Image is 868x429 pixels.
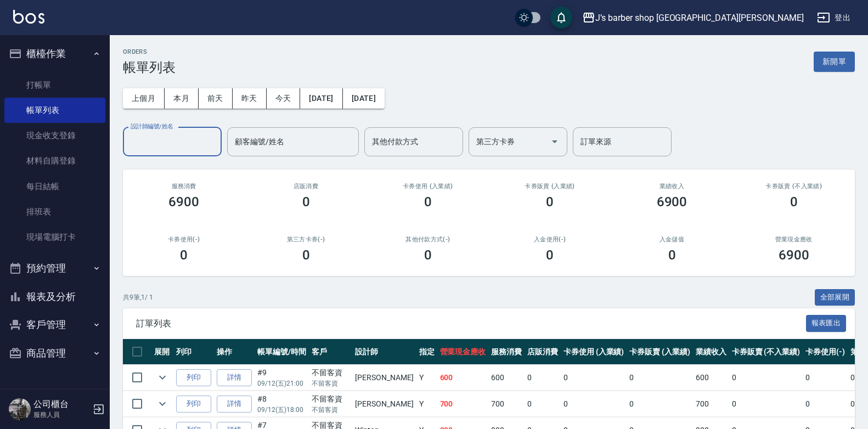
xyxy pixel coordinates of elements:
[176,369,211,386] button: 列印
[624,183,719,190] h2: 業績收入
[255,365,309,391] td: #9
[9,398,31,420] img: Person
[488,365,525,391] td: 600
[257,405,306,415] p: 09/12 (五) 18:00
[550,7,572,29] button: save
[267,88,301,109] button: 今天
[180,247,188,263] h3: 0
[343,88,385,109] button: [DATE]
[380,236,476,243] h2: 其他付款方式(-)
[595,11,804,25] div: J’s barber shop [GEOGRAPHIC_DATA][PERSON_NAME]
[233,88,267,109] button: 昨天
[561,391,627,417] td: 0
[123,60,176,75] h3: 帳單列表
[803,339,848,365] th: 卡券使用(-)
[217,396,252,413] a: 詳情
[312,367,350,379] div: 不留客資
[578,7,808,29] button: J’s barber shop [GEOGRAPHIC_DATA][PERSON_NAME]
[4,254,105,283] button: 預約管理
[525,391,561,417] td: 0
[257,379,306,388] p: 09/12 (五) 21:00
[416,365,437,391] td: Y
[309,339,353,365] th: 客戶
[123,88,165,109] button: 上個月
[136,236,232,243] h2: 卡券使用(-)
[790,194,798,210] h3: 0
[627,391,693,417] td: 0
[803,365,848,391] td: 0
[13,10,44,24] img: Logo
[154,369,171,386] button: expand row
[813,8,855,28] button: 登出
[693,339,729,365] th: 業績收入
[502,183,598,190] h2: 卡券販賣 (入業績)
[803,391,848,417] td: 0
[437,339,489,365] th: 營業現金應收
[352,391,416,417] td: [PERSON_NAME]
[380,183,476,190] h2: 卡券使用 (入業績)
[4,224,105,250] a: 現場電腦打卡
[729,391,803,417] td: 0
[729,339,803,365] th: 卡券販賣 (不入業績)
[4,72,105,98] a: 打帳單
[525,365,561,391] td: 0
[4,339,105,368] button: 商品管理
[312,379,350,388] p: 不留客資
[312,393,350,405] div: 不留客資
[546,247,554,263] h3: 0
[131,122,173,131] label: 設計師編號/姓名
[668,247,676,263] h3: 0
[746,236,842,243] h2: 營業現金應收
[424,247,432,263] h3: 0
[151,339,173,365] th: 展開
[546,133,563,150] button: Open
[546,194,554,210] h3: 0
[437,365,489,391] td: 600
[437,391,489,417] td: 700
[168,194,199,210] h3: 6900
[302,194,310,210] h3: 0
[657,194,687,210] h3: 6900
[173,339,214,365] th: 列印
[4,174,105,199] a: 每日結帳
[352,339,416,365] th: 設計師
[154,396,171,412] button: expand row
[312,405,350,415] p: 不留客資
[136,318,806,329] span: 訂單列表
[561,365,627,391] td: 0
[123,292,153,302] p: 共 9 筆, 1 / 1
[255,391,309,417] td: #8
[693,391,729,417] td: 700
[255,339,309,365] th: 帳單編號/時間
[779,247,809,263] h3: 6900
[4,311,105,339] button: 客戶管理
[729,365,803,391] td: 0
[33,410,89,420] p: 服務人員
[123,48,176,55] h2: ORDERS
[693,365,729,391] td: 600
[488,339,525,365] th: 服務消費
[302,247,310,263] h3: 0
[525,339,561,365] th: 店販消費
[199,88,233,109] button: 前天
[300,88,342,109] button: [DATE]
[806,318,847,328] a: 報表匯出
[214,339,255,365] th: 操作
[217,369,252,386] a: 詳情
[815,289,855,306] button: 全部展開
[352,365,416,391] td: [PERSON_NAME]
[416,339,437,365] th: 指定
[561,339,627,365] th: 卡券使用 (入業績)
[33,399,89,410] h5: 公司櫃台
[806,315,847,332] button: 報表匯出
[258,236,353,243] h2: 第三方卡券(-)
[258,183,353,190] h2: 店販消費
[136,183,232,190] h3: 服務消費
[814,52,855,72] button: 新開單
[502,236,598,243] h2: 入金使用(-)
[4,148,105,173] a: 材料自購登錄
[4,98,105,123] a: 帳單列表
[627,339,693,365] th: 卡券販賣 (入業績)
[624,236,719,243] h2: 入金儲值
[488,391,525,417] td: 700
